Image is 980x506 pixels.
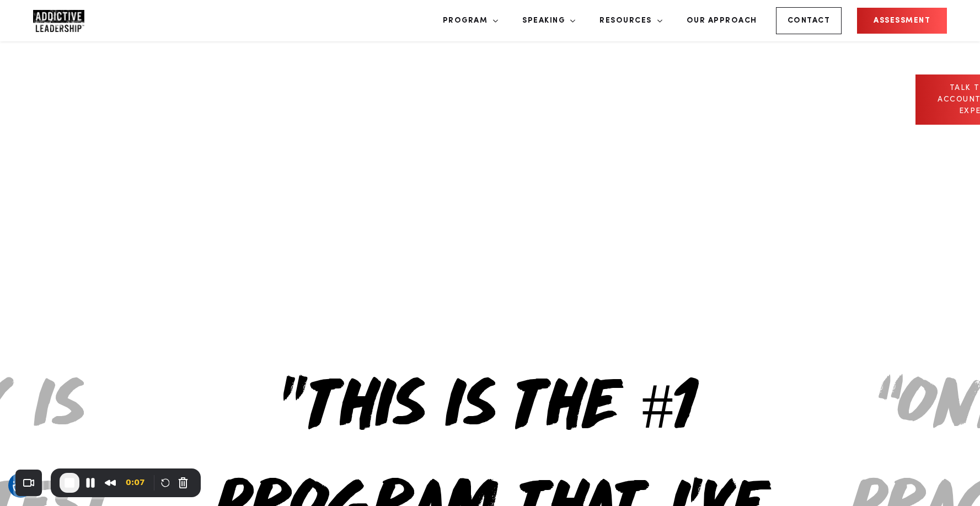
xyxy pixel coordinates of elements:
[13,477,29,494] button: Consent Preferences
[13,477,29,494] img: Revisit consent button
[857,8,947,34] a: Assessment
[33,10,99,32] a: Home
[33,10,84,32] img: Company Logo
[776,7,842,34] a: Contact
